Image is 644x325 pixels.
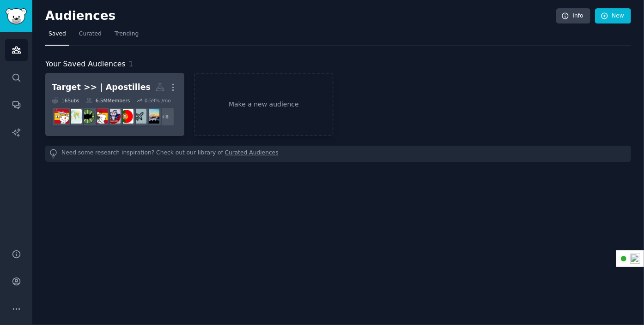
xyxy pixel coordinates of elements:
[80,109,95,124] img: AmerExit
[194,73,333,136] a: Make a new audience
[79,30,102,38] span: Curated
[76,27,105,46] a: Curated
[45,59,126,70] span: Your Saved Audiences
[45,9,556,24] h2: Audiences
[67,109,82,124] img: IWantOut
[155,107,175,126] div: + 8
[45,27,69,46] a: Saved
[225,149,279,159] a: Curated Audiences
[52,82,151,93] div: Target >> | Apostilles
[132,109,146,124] img: ExpatFIRE
[556,8,590,24] a: Info
[86,97,130,104] div: 6.5M Members
[145,97,171,104] div: 0.59 % /mo
[93,109,108,124] img: spain
[6,8,27,24] img: GummySearch logo
[595,8,631,24] a: New
[45,146,631,162] div: Need some research inspiration? Check out our library of
[52,97,79,104] div: 16 Sub s
[49,30,66,38] span: Saved
[111,27,142,46] a: Trending
[115,30,139,38] span: Trending
[129,59,134,68] span: 1
[145,109,159,124] img: SpainExpats
[55,109,69,124] img: GoingToSpain
[106,109,121,124] img: Philippines_Expats
[119,109,134,124] img: PortugalExpats
[45,73,184,136] a: Target >> | Apostilles16Subs6.5MMembers0.59% /mo+8SpainExpatsExpatFIREPortugalExpatsPhilippines_E...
